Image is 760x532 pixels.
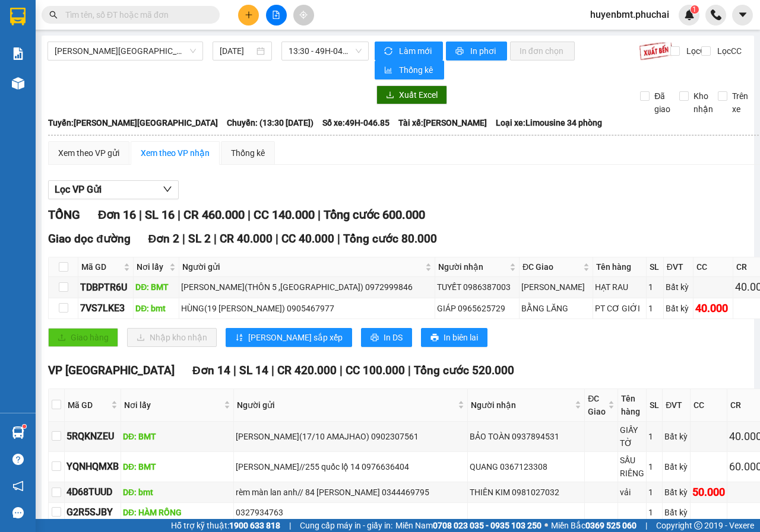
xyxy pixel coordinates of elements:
span: In DS [384,331,403,344]
div: 1 [648,430,660,443]
span: ĐC Giao [588,392,606,418]
span: sort-ascending [235,333,243,343]
span: down [163,184,172,194]
span: CR 40.000 [220,232,273,246]
img: phone-icon [711,9,721,20]
div: DĐ: BMT [123,430,232,443]
th: SL [647,257,664,277]
th: Tên hàng [618,389,647,422]
div: Xem theo VP gửi [58,146,119,160]
img: 9k= [639,42,673,60]
div: 0327934763 [236,506,465,519]
span: VP [GEOGRAPHIC_DATA] [48,364,175,377]
div: BẰNG LĂNG [521,302,591,315]
span: aim [299,11,308,19]
div: TDBPTR6U [80,280,131,295]
th: CC [691,389,727,422]
div: [PERSON_NAME] [521,281,591,294]
span: Đơn 16 [98,208,136,222]
div: BẢO TOÀN 0937894531 [470,430,582,443]
span: Cung cấp máy in - giấy in: [300,519,392,532]
div: THIÊN KIM 0981027032 [470,486,582,499]
span: Chuyến: (13:30 [DATE]) [227,116,313,129]
img: warehouse-icon [12,77,24,90]
div: 40.000 [695,300,731,317]
span: | [645,519,647,532]
div: [PERSON_NAME](THÔN 5 ,[GEOGRAPHIC_DATA]) 0972999846 [181,281,433,294]
td: 5RQKNZEU [65,422,121,452]
span: | [340,364,343,377]
th: ĐVT [663,389,691,422]
span: Trên xe [727,90,753,116]
div: HẠT RAU [595,281,644,294]
button: Lọc VP Gửi [48,180,179,199]
span: | [337,232,340,246]
span: CC 140.000 [254,208,315,222]
input: Tìm tên, số ĐT hoặc mã đơn [65,8,205,21]
div: 1 [648,486,660,499]
span: | [182,232,185,246]
span: Tài xế: [PERSON_NAME] [398,116,487,129]
span: Xuất Excel [399,88,438,101]
span: CR 420.000 [277,364,337,377]
button: bar-chartThống kê [375,60,444,79]
span: plus [245,11,253,19]
span: SL 2 [188,232,211,246]
strong: 0369 525 060 [585,521,636,530]
div: 1 [648,506,660,519]
span: Người gửi [182,260,423,273]
div: Bất kỳ [664,486,688,499]
span: search [49,11,58,19]
span: | [248,208,251,222]
span: Hỗ trợ kỹ thuật: [171,519,280,532]
div: DĐ: HÀM RỒNG [123,506,232,519]
span: Làm mới [399,44,433,58]
span: printer [455,47,465,56]
div: 5RQKNZEU [66,429,119,444]
span: Lọc VP Gửi [55,182,102,197]
button: plus [238,5,259,26]
div: Bất kỳ [666,281,691,294]
span: CC 40.000 [281,232,334,246]
span: Người nhận [438,260,507,273]
div: Bất kỳ [664,460,688,473]
span: Lọc CR [682,44,712,58]
span: Thống kê [399,63,435,77]
button: printerIn phơi [446,42,507,60]
button: aim [293,5,314,26]
span: Kho nhận [689,90,718,116]
span: In biên lai [444,331,478,344]
button: sort-ascending[PERSON_NAME] sắp xếp [226,328,352,347]
span: CC 100.000 [346,364,405,377]
span: printer [430,333,439,343]
span: file-add [272,11,280,19]
strong: 1900 633 818 [229,521,280,530]
div: 50.000 [692,484,725,501]
span: | [275,232,278,246]
span: 13:30 - 49H-046.85 [289,42,361,60]
span: Đã giao [650,90,675,116]
span: Đơn 14 [192,364,230,377]
th: ĐVT [664,257,693,277]
td: YQNHQMXB [65,452,121,482]
td: 4D68TUUD [65,482,121,503]
div: QUANG 0367123308 [470,460,582,473]
img: solution-icon [12,47,24,60]
div: SẦU RIÊNG [620,454,644,480]
span: Nơi lấy [124,399,221,412]
div: [PERSON_NAME]//255 quốc lộ 14 0976636404 [236,460,465,473]
img: logo-vxr [10,8,26,26]
span: In phơi [470,44,498,58]
span: message [12,507,24,518]
span: notification [12,480,24,492]
td: G2R5SJBY [65,503,121,522]
button: uploadGiao hàng [48,328,118,347]
div: GIÁP 0965625729 [437,302,517,315]
span: huyenbmt.phuchai [581,7,679,22]
div: YQNHQMXB [66,459,119,474]
div: HÙNG(19 [PERSON_NAME]) 0905467977 [181,302,433,315]
div: Bất kỳ [664,430,688,443]
th: SL [647,389,663,422]
span: SL 16 [145,208,175,222]
td: TDBPTR6U [78,277,134,298]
